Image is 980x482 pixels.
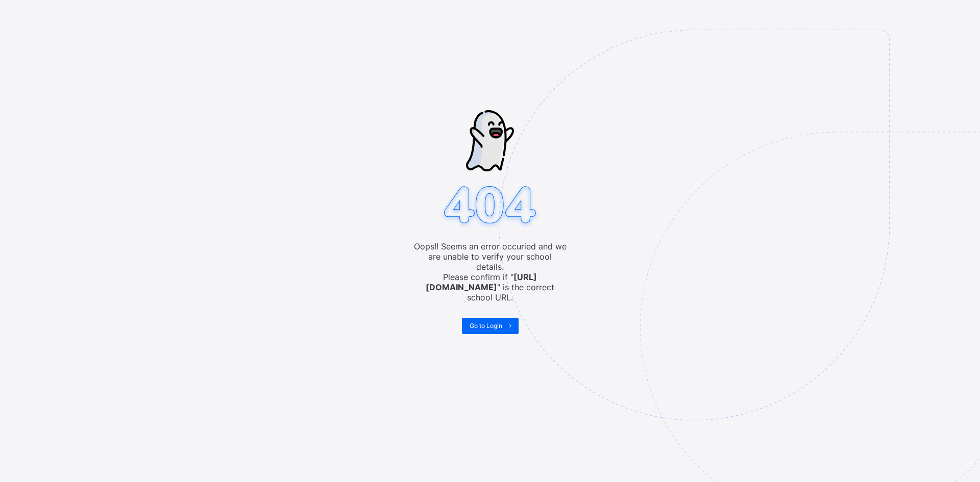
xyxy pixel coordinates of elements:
[439,183,541,230] img: 404.8bbb34c871c4712298a25e20c4dc75c7.svg
[466,110,514,171] img: ghost-strokes.05e252ede52c2f8dbc99f45d5e1f5e9f.svg
[426,272,537,292] b: [URL][DOMAIN_NAME]
[470,322,502,329] span: Go to Login
[413,241,567,272] span: Oops!! Seems an error occuried and we are unable to verify your school details.
[413,272,567,302] span: Please confirm if " " is the correct school URL.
